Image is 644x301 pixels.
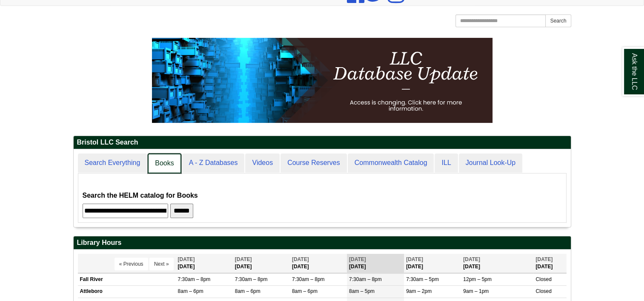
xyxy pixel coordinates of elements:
[347,254,404,273] th: [DATE]
[83,178,562,218] div: Books
[535,276,551,282] span: Closed
[292,256,309,262] span: [DATE]
[149,258,174,270] button: Next »
[233,254,290,273] th: [DATE]
[235,256,252,262] span: [DATE]
[235,276,268,282] span: 7:30am – 8pm
[463,256,480,262] span: [DATE]
[178,276,211,282] span: 7:30am – 8pm
[182,153,245,173] a: A - Z Databases
[74,236,571,250] h2: Library Hours
[535,288,551,294] span: Closed
[406,276,439,282] span: 7:30am – 5pm
[78,153,147,173] a: Search Everything
[178,288,203,294] span: 8am – 6pm
[83,190,198,202] label: Search the HELM catalog for Books
[459,153,522,173] a: Journal Look-Up
[292,276,325,282] span: 7:30am – 8pm
[148,153,181,173] a: Books
[406,256,423,262] span: [DATE]
[348,153,434,173] a: Commonwealth Catalog
[463,276,492,282] span: 12pm – 5pm
[176,254,233,273] th: [DATE]
[290,254,347,273] th: [DATE]
[349,256,366,262] span: [DATE]
[349,276,382,282] span: 7:30am – 8pm
[349,288,375,294] span: 8am – 5pm
[545,14,571,27] button: Search
[235,288,260,294] span: 8am – 6pm
[178,256,195,262] span: [DATE]
[78,274,176,286] td: Fall River
[74,136,571,149] h2: Bristol LLC Search
[533,254,566,273] th: [DATE]
[406,288,432,294] span: 9am – 2pm
[152,38,492,123] img: HTML tutorial
[78,286,176,298] td: Attleboro
[404,254,461,273] th: [DATE]
[114,258,148,270] button: « Previous
[280,153,347,173] a: Course Reserves
[535,256,552,262] span: [DATE]
[292,288,318,294] span: 8am – 6pm
[461,254,533,273] th: [DATE]
[435,153,458,173] a: ILL
[245,153,280,173] a: Videos
[463,288,489,294] span: 9am – 1pm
